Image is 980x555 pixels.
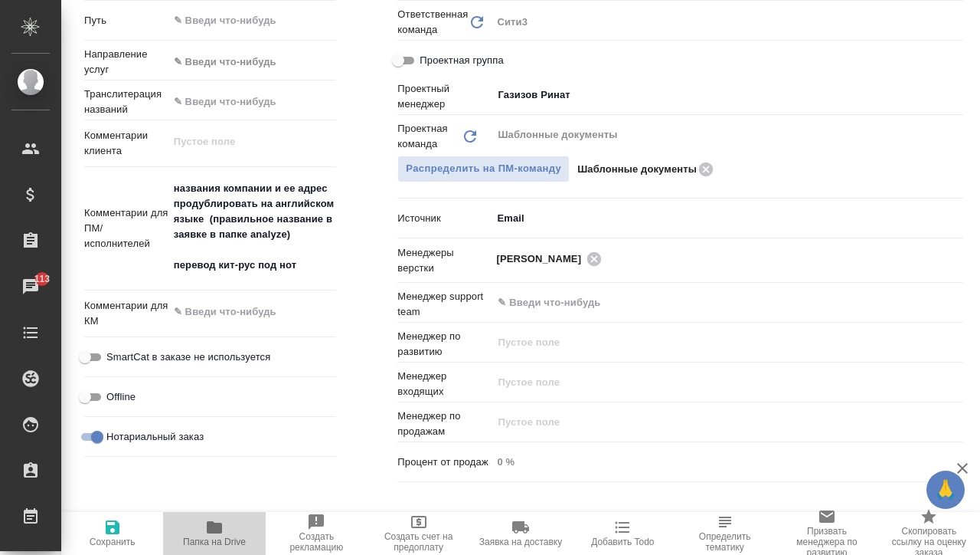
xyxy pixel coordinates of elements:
p: Менеджеры верстки [397,245,492,276]
span: Заявка на доставку [479,537,562,547]
textarea: названия компании и ее адрес продублировать на английском языке (правильное название в заявке в п... [168,176,337,278]
input: Пустое поле [496,413,927,432]
p: Источник [397,211,492,226]
p: Проектная команда [397,121,461,152]
input: Пустое поле [492,451,963,473]
div: [PERSON_NAME] [496,249,606,268]
span: Создать счет на предоплату [377,531,460,553]
span: 113 [25,271,60,287]
span: Сохранить [90,537,136,547]
span: Добавить Todo [591,537,654,547]
div: ✎ Введи что-нибудь [168,49,337,75]
p: Транслитерация названий [84,87,168,117]
p: Шаблонные документы [577,162,697,177]
button: Создать рекламацию [266,512,367,555]
p: Комментарии клиента [84,128,168,159]
button: Папка на Drive [163,512,265,555]
span: 🙏 [933,474,959,506]
input: ✎ Введи что-нибудь [168,9,337,31]
button: Добавить Todo [572,512,674,555]
p: Менеджер support team [397,289,492,320]
p: Процент от продаж [397,455,492,470]
p: Направление услуг [84,47,168,77]
button: Заявка на доставку [469,512,571,555]
input: ✎ Введи что-нибудь [496,294,907,312]
span: Offline [106,389,136,405]
span: Распределить на ПМ-команду [406,160,561,178]
button: 🙏 [926,471,965,509]
input: Пустое поле [496,333,927,352]
button: Open [955,301,958,304]
span: В заказе уже есть ответственный ПМ или ПМ группа [397,156,570,182]
span: Создать рекламацию [275,531,358,553]
p: Комментарии для ПМ/исполнителей [84,205,168,251]
span: Папка на Drive [183,537,246,547]
button: Open [955,94,958,97]
button: Определить тематику [674,512,776,555]
span: Нотариальный заказ [106,429,204,445]
p: Путь [84,13,168,28]
button: Призвать менеджера по развитию [776,512,877,555]
button: Создать счет на предоплату [367,512,469,555]
p: Ответственная команда [397,7,468,38]
p: Менеджер по продажам [397,409,492,439]
button: Open [955,258,958,261]
div: ✎ Введи что-нибудь [174,54,318,70]
span: [PERSON_NAME] [496,251,590,267]
input: Пустое поле [496,373,927,392]
p: Менеджер по развитию [397,329,492,360]
a: 113 [4,268,57,306]
input: ✎ Введи что-нибудь [168,90,337,113]
p: Проектный менеджер [397,81,492,112]
button: Сохранить [61,512,163,555]
button: Распределить на ПМ-команду [397,156,570,182]
button: Скопировать ссылку на оценку заказа [878,512,980,555]
p: Комментарии для КМ [84,298,168,329]
p: Менеджер входящих [397,369,492,399]
div: Сити3 [492,9,963,35]
div: Email [492,205,963,232]
span: Определить тематику [683,531,766,553]
span: Проектная группа [420,53,503,68]
span: SmartCat в заказе не используется [106,350,270,365]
